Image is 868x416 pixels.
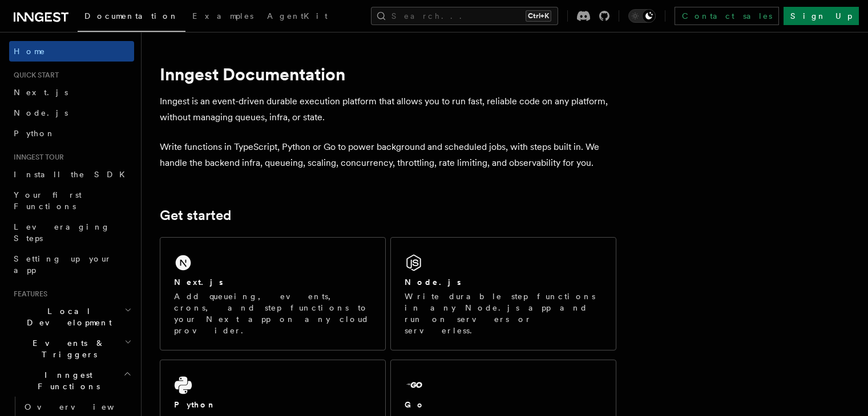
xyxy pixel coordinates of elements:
[9,153,64,162] span: Inngest tour
[9,301,134,333] button: Local Development
[9,305,124,328] span: Local Development
[174,276,223,288] h2: Next.js
[405,276,461,288] h2: Node.js
[628,9,656,23] button: Toggle dark mode
[160,64,616,84] h1: Inngest Documentation
[14,222,110,243] span: Leveraging Steps
[14,88,68,97] span: Next.js
[14,46,46,57] span: Home
[9,71,59,80] span: Quick start
[260,3,334,31] a: AgentKit
[9,103,134,123] a: Node.js
[9,123,134,144] a: Python
[14,108,68,117] span: Node.js
[9,164,134,185] a: Install the SDK
[267,11,328,21] span: AgentKit
[9,369,123,392] span: Inngest Functions
[174,291,372,336] p: Add queueing, events, crons, and step functions to your Next app on any cloud provider.
[9,248,134,280] a: Setting up your app
[9,289,47,299] span: Features
[371,7,558,25] button: Search...Ctrl+K
[160,139,616,171] p: Write functions in TypeScript, Python or Go to power background and scheduled jobs, with steps bu...
[9,365,134,397] button: Inngest Functions
[160,93,616,125] p: Inngest is an event-driven durable execution platform that allows you to run fast, reliable code ...
[185,3,260,31] a: Examples
[390,237,616,350] a: Node.jsWrite durable step functions in any Node.js app and run on servers or serverless.
[784,7,859,25] a: Sign Up
[9,82,134,103] a: Next.js
[14,254,112,275] span: Setting up your app
[25,402,142,411] span: Overview
[405,399,425,410] h2: Go
[405,291,602,336] p: Write durable step functions in any Node.js app and run on servers or serverless.
[160,237,386,350] a: Next.jsAdd queueing, events, crons, and step functions to your Next app on any cloud provider.
[526,10,551,22] kbd: Ctrl+K
[174,399,216,410] h2: Python
[9,333,134,365] button: Events & Triggers
[160,207,231,223] a: Get started
[192,11,253,21] span: Examples
[78,3,185,32] a: Documentation
[9,337,124,360] span: Events & Triggers
[14,129,55,138] span: Python
[9,185,134,217] a: Your first Functions
[9,217,134,248] a: Leveraging Steps
[14,190,82,211] span: Your first Functions
[84,11,179,21] span: Documentation
[14,170,132,179] span: Install the SDK
[9,41,134,62] a: Home
[675,7,779,25] a: Contact sales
